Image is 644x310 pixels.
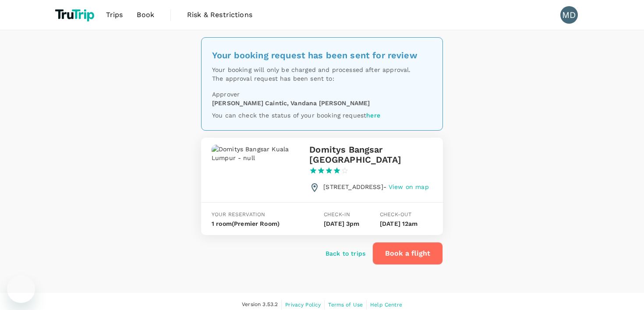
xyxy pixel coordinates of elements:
span: Check-out [380,211,411,217]
div: MD [560,6,578,24]
span: Privacy Policy [285,302,321,308]
p: [DATE] 12am [380,219,432,228]
a: Book a flight [372,249,443,256]
a: Back to trips [326,249,365,258]
iframe: Button to launch messaging window [7,275,35,303]
p: 1 room (Premier Room) [212,219,320,228]
a: Terms of Use [328,300,363,310]
img: Domitys Bangsar Kuala Lumpur - null [212,145,295,162]
span: Trips [106,10,123,20]
span: [STREET_ADDRESS] - [323,183,428,190]
span: Your reservation [212,211,265,217]
a: Privacy Policy [285,300,321,310]
span: Terms of Use [328,302,363,308]
h3: Domitys Bangsar [GEOGRAPHIC_DATA] [309,145,432,165]
span: Check-in [324,211,350,217]
span: Risk & Restrictions [187,10,252,20]
span: Book [137,10,154,20]
p: You can check the status of your booking request [212,111,432,120]
div: Your booking request has been sent for review [212,48,432,62]
p: The approval request has been sent to: [212,74,432,83]
a: here [366,112,380,119]
p: Approver [212,90,432,99]
a: Help Centre [370,300,402,310]
span: Help Centre [370,302,402,308]
span: Version 3.53.2 [242,300,278,309]
a: View on map [389,183,429,190]
p: Your booking will only be charged and processed after approval. [212,65,432,74]
p: Vandana [PERSON_NAME] [290,99,370,107]
p: [DATE] 3pm [324,219,376,228]
img: TruTrip logo [52,5,99,25]
p: [PERSON_NAME] Caintic , [212,99,289,107]
button: Book a flight [372,242,443,265]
